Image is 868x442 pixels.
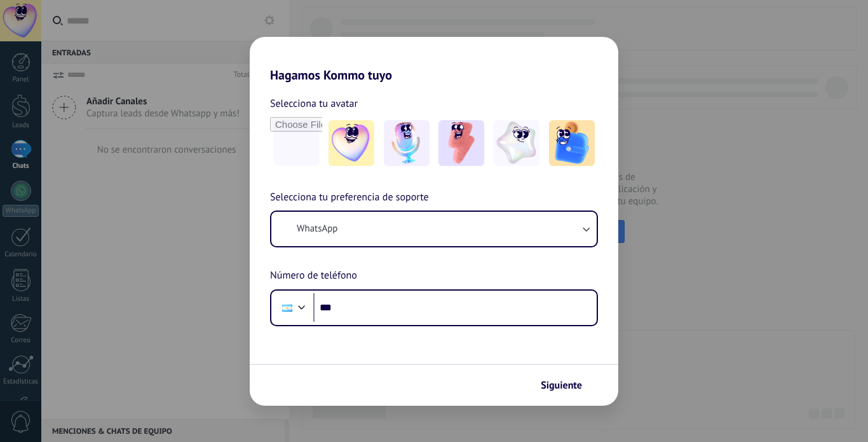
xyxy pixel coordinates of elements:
[438,120,484,166] img: -3.jpeg
[384,120,430,166] img: -2.jpeg
[541,381,582,390] span: Siguiente
[549,120,595,166] img: -5.jpeg
[270,95,358,112] span: Selecciona tu avatar
[250,37,618,83] h2: Hagamos Kommo tuyo
[270,268,357,284] span: Número de teléfono
[297,223,337,235] span: WhatsApp
[271,212,597,246] button: WhatsApp
[270,190,429,206] span: Selecciona tu preferencia de soporte
[275,294,299,321] div: Argentina: + 54
[329,120,374,166] img: -1.jpeg
[535,375,599,396] button: Siguiente
[494,120,539,166] img: -4.jpeg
